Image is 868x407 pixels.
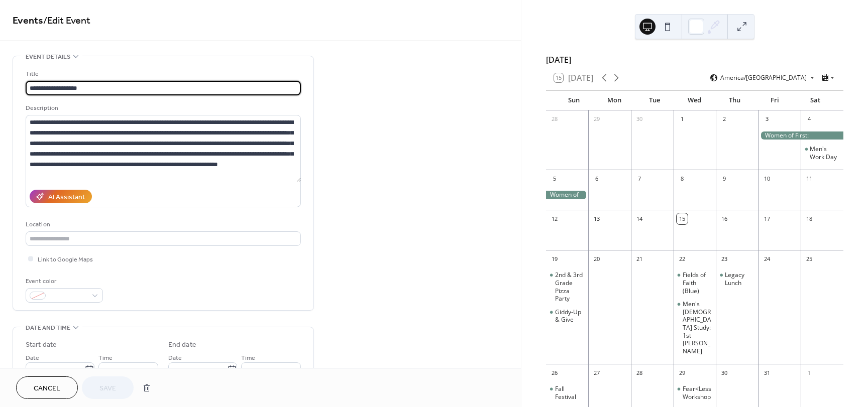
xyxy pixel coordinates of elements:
div: 29 [591,114,602,125]
span: Time [98,353,113,363]
div: Title [26,69,299,79]
div: Mon [594,90,634,110]
div: [DATE] [546,54,843,66]
span: Cancel [34,383,60,394]
div: Men's Work Day [801,145,843,161]
div: Fear<Less Workshop [674,385,716,400]
div: Location [26,219,299,230]
div: 1 [677,114,688,125]
div: 31 [762,367,773,378]
div: Fall Festival [555,385,585,400]
div: Women of First: GalsGetaway [758,131,843,140]
span: Time [241,353,255,363]
div: 18 [804,213,815,224]
div: 30 [634,114,645,125]
div: 28 [634,367,645,378]
div: Thu [715,90,755,110]
div: 16 [719,213,730,224]
span: Date and time [26,323,70,333]
div: 23 [719,253,730,264]
span: Event details [26,52,70,62]
div: 28 [549,114,560,125]
div: 9 [719,173,730,184]
div: Fear<Less Workshop [683,385,712,400]
div: Fields of Faith (Blue) [683,271,712,295]
div: 26 [549,367,560,378]
div: 1 [804,367,815,378]
div: Wed [675,90,715,110]
div: 29 [677,367,688,378]
span: Date [168,353,182,363]
div: 19 [549,253,560,264]
div: Women of First: GalsGetaway [546,191,589,199]
div: 7 [634,173,645,184]
div: 17 [762,213,773,224]
div: 22 [677,253,688,264]
div: Tue [634,90,675,110]
div: 3 [762,114,773,125]
div: 21 [634,253,645,264]
div: 5 [549,173,560,184]
div: Start date [26,340,57,350]
div: Event color [26,276,101,287]
div: Sat [795,90,835,110]
div: Fri [755,90,795,110]
button: Cancel [16,376,78,399]
div: 15 [677,213,688,224]
div: 30 [719,367,730,378]
div: 13 [591,213,602,224]
span: America/[GEOGRAPHIC_DATA] [720,75,807,81]
div: Fall Festival [546,385,589,400]
div: 2nd & 3rd Grade Pizza Party [546,271,589,302]
div: 2 [719,114,730,125]
div: 25 [804,253,815,264]
span: / Edit Event [43,11,90,31]
div: 20 [591,253,602,264]
div: 12 [549,213,560,224]
div: 10 [762,173,773,184]
div: Legacy Lunch [725,271,754,287]
button: AI Assistant [30,190,92,203]
div: 24 [762,253,773,264]
span: Link to Google Maps [38,254,93,265]
div: Men's Work Day [810,145,839,161]
div: 4 [804,114,815,125]
div: Men's [DEMOGRAPHIC_DATA] Study: 1st [PERSON_NAME] [683,300,712,355]
div: Giddy-Up & Give [555,308,585,324]
div: 27 [591,367,602,378]
div: End date [168,340,196,350]
span: Date [26,353,39,363]
div: Fields of Faith (Blue) [674,271,716,295]
div: Men's Bible Study: 1st Peter [674,300,716,355]
div: 14 [634,213,645,224]
div: Giddy-Up & Give [546,308,589,324]
div: 8 [677,173,688,184]
div: 2nd & 3rd Grade Pizza Party [555,271,585,302]
div: AI Assistant [48,192,85,203]
div: 6 [591,173,602,184]
div: Legacy Lunch [716,271,758,287]
div: Sun [554,90,594,110]
div: 11 [804,173,815,184]
a: Events [13,11,43,31]
div: Description [26,103,299,113]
